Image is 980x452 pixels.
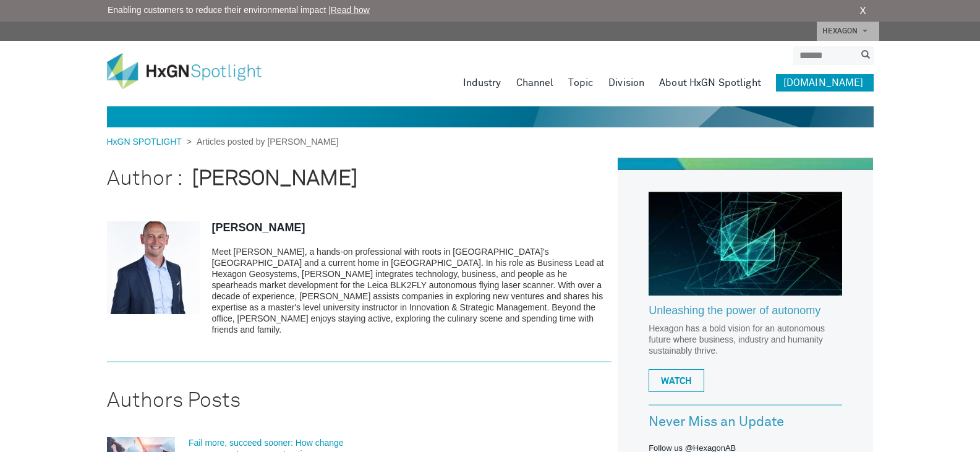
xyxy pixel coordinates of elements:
[107,221,200,314] img: Tobias Pforr
[568,74,594,92] a: Topic
[608,74,644,92] a: Division
[649,369,704,392] a: WATCH
[212,246,612,335] p: Meet [PERSON_NAME], a hands-on professional with roots in [GEOGRAPHIC_DATA]'s [GEOGRAPHIC_DATA] a...
[649,415,842,430] h3: Never Miss an Update
[776,74,874,92] a: [DOMAIN_NAME]
[108,4,370,17] span: Enabling customers to reduce their environmental impact |
[463,74,501,92] a: Industry
[649,323,842,356] p: Hexagon has a bold vision for an autonomous future where business, industry and humanity sustaina...
[107,137,187,147] a: HxGN SPOTLIGHT
[649,192,842,296] img: Hexagon_CorpVideo_Pod_RR_2.jpg
[107,380,612,422] h2: Authors Posts
[107,135,339,148] div: >
[649,305,842,323] a: Unleashing the power of autonomy
[192,137,339,147] span: Articles posted by [PERSON_NAME]
[859,4,866,19] a: X
[107,53,280,89] img: HxGN Spotlight
[659,74,761,92] a: About HxGN Spotlight
[331,5,370,15] a: Read how
[516,74,554,92] a: Channel
[192,168,358,189] strong: [PERSON_NAME]
[212,221,305,234] a: [PERSON_NAME]
[817,22,879,41] a: HEXAGON
[107,158,612,200] h1: Author :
